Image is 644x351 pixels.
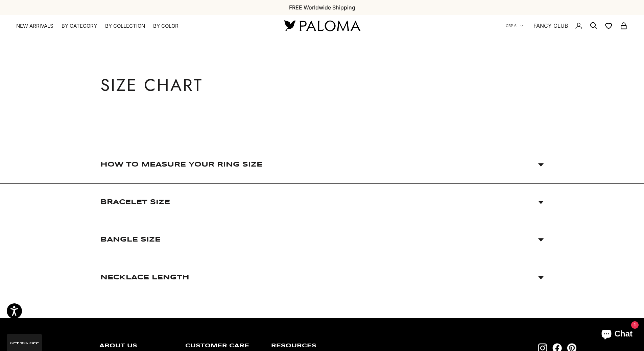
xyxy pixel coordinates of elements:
[92,221,552,258] summary: Bangle Size
[92,146,552,183] summary: How to Measure Your Ring Size
[16,23,268,29] nav: Primary navigation
[100,233,161,247] span: Bangle Size
[16,23,53,29] a: NEW ARRIVALS
[506,23,517,29] span: GBP £
[14,343,89,349] p: Shop
[99,343,175,349] p: About Us
[100,271,189,284] span: Necklace Length
[100,58,314,112] h1: Size Chart
[92,184,552,221] summary: Bracelet Size
[10,342,39,345] span: GET 10% Off
[595,324,639,346] inbox-online-store-chat: Shopify online store chat
[506,15,628,36] nav: Secondary navigation
[7,334,42,351] div: GET 10% Off
[100,196,170,209] span: Bracelet Size
[62,23,97,29] summary: By Category
[100,158,262,172] span: How to Measure Your Ring Size
[153,23,178,29] summary: By Color
[92,259,552,296] summary: Necklace Length
[105,23,145,29] summary: By Collection
[533,21,568,30] a: FANCY CLUB
[271,343,347,349] p: Resources
[506,23,523,29] button: GBP £
[289,3,355,12] p: FREE Worldwide Shipping
[185,343,261,349] p: Customer Care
